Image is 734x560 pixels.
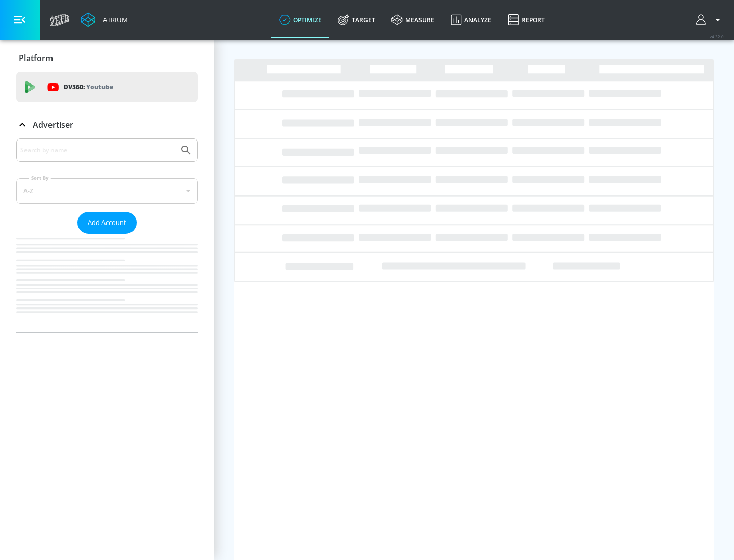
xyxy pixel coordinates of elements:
button: Add Account [77,212,137,234]
a: Report [500,2,553,38]
p: Advertiser [33,119,73,130]
a: Analyze [442,2,500,38]
nav: list of Advertiser [16,234,198,332]
div: Advertiser [16,138,198,332]
div: Atrium [99,15,128,24]
a: Atrium [81,12,128,27]
div: Platform [16,44,198,72]
input: Search by name [20,144,175,157]
p: Platform [19,52,53,64]
a: Target [330,2,383,38]
a: measure [383,2,442,38]
p: Youtube [86,81,113,92]
span: Add Account [88,217,126,229]
span: v 4.32.0 [710,34,724,39]
div: A-Z [16,178,198,204]
div: DV360: Youtube [16,72,198,102]
a: optimize [271,2,330,38]
p: DV360: [64,81,113,93]
label: Sort By [29,175,51,181]
div: Advertiser [16,110,198,139]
